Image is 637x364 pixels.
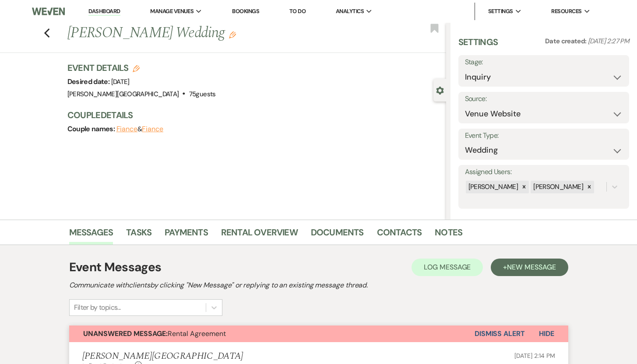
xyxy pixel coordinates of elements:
a: Bookings [232,7,259,15]
a: Tasks [126,225,151,245]
span: Settings [488,7,513,16]
span: Couple names: [67,124,116,133]
span: [DATE] 2:27 PM [588,37,629,45]
button: Fiance [142,126,163,133]
h2: Communicate with clients by clicking "New Message" or replying to an existing message thread. [69,280,568,290]
a: Messages [69,225,113,245]
button: Edit [229,31,236,38]
img: Weven Logo [32,2,65,21]
strong: Unanswered Message: [83,329,168,338]
span: & [116,125,163,133]
span: [PERSON_NAME][GEOGRAPHIC_DATA] [67,90,179,98]
span: [DATE] [111,77,130,86]
h3: Settings [458,36,498,55]
div: [PERSON_NAME] [531,181,584,193]
a: Payments [165,225,208,245]
span: Analytics [336,7,364,16]
span: 75 guests [189,90,216,98]
span: Resources [551,7,581,16]
span: New Message [507,262,556,272]
a: Documents [311,225,364,245]
button: +New Message [491,259,568,276]
button: Log Message [412,259,483,276]
span: [DATE] 2:14 PM [514,352,555,360]
h5: [PERSON_NAME][GEOGRAPHIC_DATA] [82,351,243,362]
span: Desired date: [67,77,111,86]
span: Log Message [424,262,471,272]
div: Filter by topics... [74,302,121,313]
h3: Event Details [67,62,216,74]
label: Source: [465,93,623,105]
a: Contacts [377,225,422,245]
a: Dashboard [88,7,120,16]
button: Dismiss Alert [475,325,525,342]
button: Fiance [116,126,138,133]
a: To Do [289,7,306,15]
label: Stage: [465,56,623,69]
h3: Couple Details [67,109,437,121]
a: Notes [435,225,462,245]
h1: [PERSON_NAME] Wedding [67,23,367,44]
h1: Event Messages [69,258,162,276]
button: Hide [525,325,568,342]
button: Unanswered Message:Rental Agreement [69,325,475,342]
button: Close lead details [436,86,444,94]
span: Rental Agreement [83,329,226,338]
a: Rental Overview [221,225,298,245]
span: Manage Venues [150,7,194,16]
span: Hide [539,329,554,338]
label: Event Type: [465,129,623,142]
div: [PERSON_NAME] [466,181,520,193]
label: Assigned Users: [465,166,623,178]
span: Date created: [545,37,588,45]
